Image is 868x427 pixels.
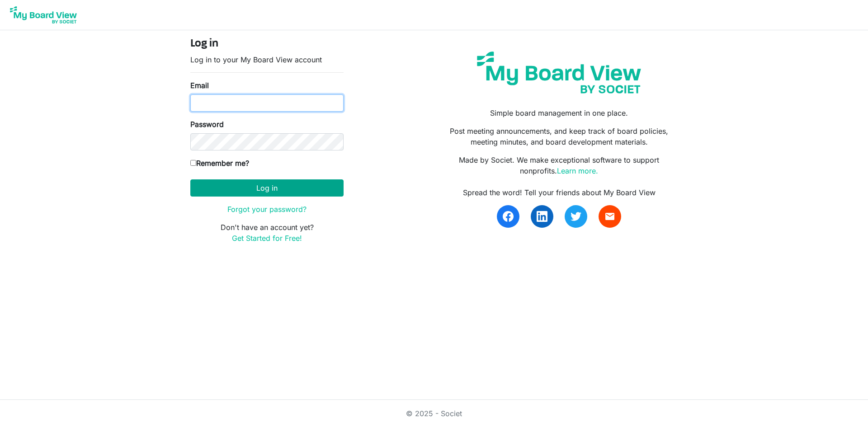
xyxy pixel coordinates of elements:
[470,45,648,100] img: my-board-view-societ.svg
[232,234,302,243] a: Get Started for Free!
[190,54,344,65] p: Log in to your My Board View account
[227,205,307,214] a: Forgot your password?
[571,211,581,222] img: twitter.svg
[503,211,514,222] img: facebook.svg
[537,211,547,222] img: linkedin.svg
[190,119,224,130] label: Password
[190,160,196,166] input: Remember me?
[604,211,615,222] span: email
[406,409,462,418] a: © 2025 - Societ
[190,179,344,197] button: Log in
[441,187,678,198] div: Spread the word! Tell your friends about My Board View
[557,166,598,175] a: Learn more.
[441,108,678,118] p: Simple board management in one place.
[190,38,344,51] h4: Log in
[441,155,678,176] p: Made by Societ. We make exceptional software to support nonprofits.
[190,158,249,169] label: Remember me?
[441,126,678,147] p: Post meeting announcements, and keep track of board policies, meeting minutes, and board developm...
[190,80,209,91] label: Email
[190,222,344,244] p: Don't have an account yet?
[7,4,80,26] img: My Board View Logo
[599,205,621,228] a: email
